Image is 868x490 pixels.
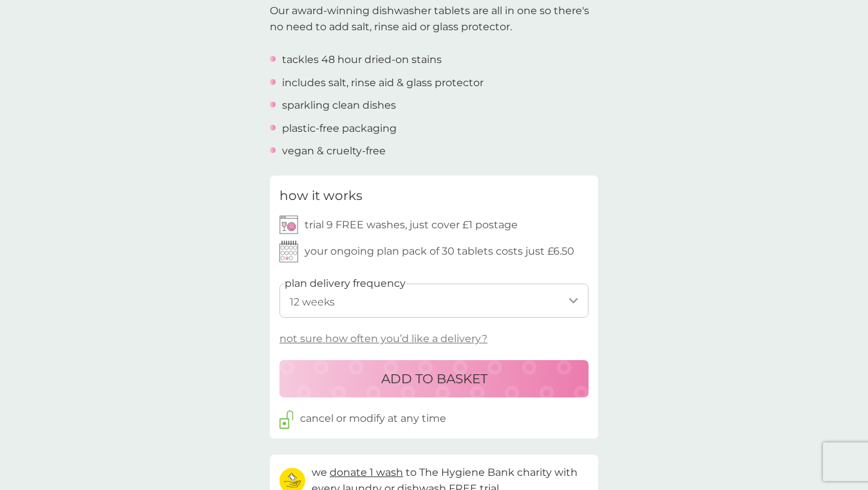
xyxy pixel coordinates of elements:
p: trial 9 FREE washes, just cover £1 postage [305,217,518,233]
h3: how it works [279,185,363,206]
p: Our award-winning dishwasher tablets are all in one so there's no need to add salt, rinse aid or ... [270,3,598,35]
p: ADD TO BASKET [381,368,487,389]
span: donate 1 wash [330,466,403,478]
p: includes salt, rinse aid & glass protector [282,75,484,91]
p: not sure how often you’d like a delivery? [279,331,487,347]
p: your ongoing plan pack of 30 tablets costs just £6.50 [305,243,574,260]
p: tackles 48 hour dried-on stains [282,51,442,68]
p: sparkling clean dishes [282,97,396,114]
p: vegan & cruelty-free [282,143,386,159]
p: plastic-free packaging [282,120,397,137]
button: ADD TO BASKET [279,360,589,397]
label: plan delivery frequency [285,275,406,292]
p: cancel or modify at any time [300,410,446,427]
